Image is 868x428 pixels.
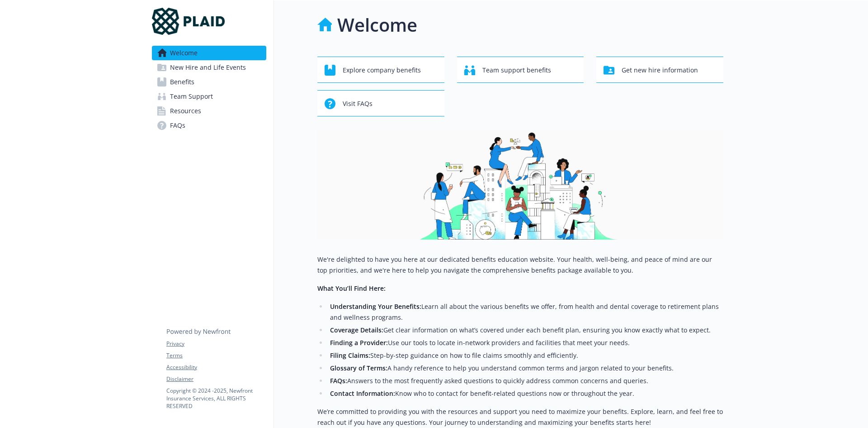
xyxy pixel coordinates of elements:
[166,387,266,410] p: Copyright © 2024 - 2025 , Newfront Insurance Services, ALL RIGHTS RESERVED
[482,62,551,79] span: Team support benefits
[330,302,421,311] strong: Understanding Your Benefits:
[317,90,444,116] button: Visit FAQs
[327,337,723,348] li: Use our tools to locate in-network providers and facilities that meet your needs.
[152,46,266,60] a: Welcome
[337,11,417,38] h1: Welcome
[170,46,198,60] span: Welcome
[330,338,388,347] strong: Finding a Provider:
[596,57,723,83] button: Get new hire information
[317,57,444,83] button: Explore company benefits
[170,89,213,104] span: Team Support
[170,104,201,118] span: Resources
[330,326,383,334] strong: Coverage Details:
[330,389,395,398] strong: Contact Information:
[166,375,266,383] a: Disclaimer
[152,104,266,118] a: Resources
[327,350,723,361] li: Step-by-step guidance on how to file claims smoothly and efficiently.
[166,351,266,360] a: Terms
[170,118,185,133] span: FAQs
[327,301,723,323] li: Learn all about the various benefits we offer, from health and dental coverage to retirement plan...
[622,62,698,79] span: Get new hire information
[152,89,266,104] a: Team Support
[152,60,266,75] a: New Hire and Life Events
[327,388,723,399] li: Know who to contact for benefit-related questions now or throughout the year.
[330,376,347,385] strong: FAQs:
[152,118,266,133] a: FAQs
[152,75,266,89] a: Benefits
[327,363,723,374] li: A handy reference to help you understand common terms and jargon related to your benefits.
[343,62,421,79] span: Explore company benefits
[317,406,723,428] p: We’re committed to providing you with the resources and support you need to maximize your benefit...
[170,60,246,75] span: New Hire and Life Events
[457,57,584,83] button: Team support benefits
[327,375,723,386] li: Answers to the most frequently asked questions to quickly address common concerns and queries.
[166,340,266,348] a: Privacy
[170,75,194,89] span: Benefits
[330,364,387,372] strong: Glossary of Terms:
[317,254,723,276] p: We're delighted to have you here at our dedicated benefits education website. Your health, well-b...
[166,363,266,371] a: Accessibility
[327,325,723,336] li: Get clear information on what’s covered under each benefit plan, ensuring you know exactly what t...
[317,284,386,293] strong: What You’ll Find Here:
[343,95,373,112] span: Visit FAQs
[317,131,723,240] img: overview page banner
[330,351,370,360] strong: Filing Claims:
